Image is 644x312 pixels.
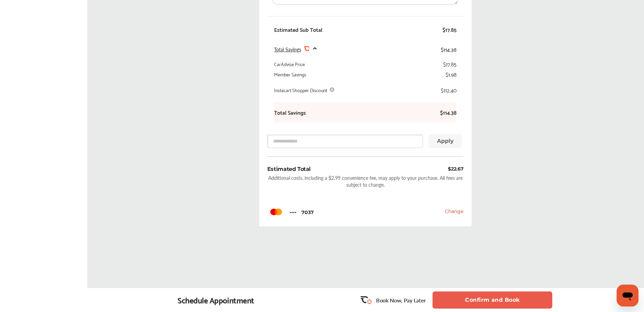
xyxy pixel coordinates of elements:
span: 7037 [289,209,296,215]
div: $1.98 [446,71,456,78]
img: MasterCard.svg [267,206,284,218]
div: Additional costs, including a $2.99 convenience fee, may apply to your purchase. All fees are sub... [267,174,463,188]
div: $17.85 [442,26,456,33]
span: Total Savings [274,46,301,53]
div: Schedule Appointment [178,295,254,305]
div: $17.85 [443,61,456,67]
div: Estimated Total [267,165,311,173]
div: $112.40 [441,87,456,93]
p: Book Now, Pay Later [376,296,426,304]
span: Change [445,208,463,214]
div: CarAdvise Price [274,61,305,67]
div: Member Savings [274,71,306,78]
b: Total Savings [274,109,306,116]
button: Apply [428,134,462,148]
div: Instacart Shopper Discount [274,87,327,93]
iframe: Button to launch messaging window [617,285,639,307]
b: $114.38 [436,109,456,116]
div: $114.38 [441,45,456,54]
div: $22.67 [448,165,463,173]
span: 7037 [301,209,314,215]
div: Estimated Sub Total [274,26,322,33]
button: Confirm and Book [433,291,552,309]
